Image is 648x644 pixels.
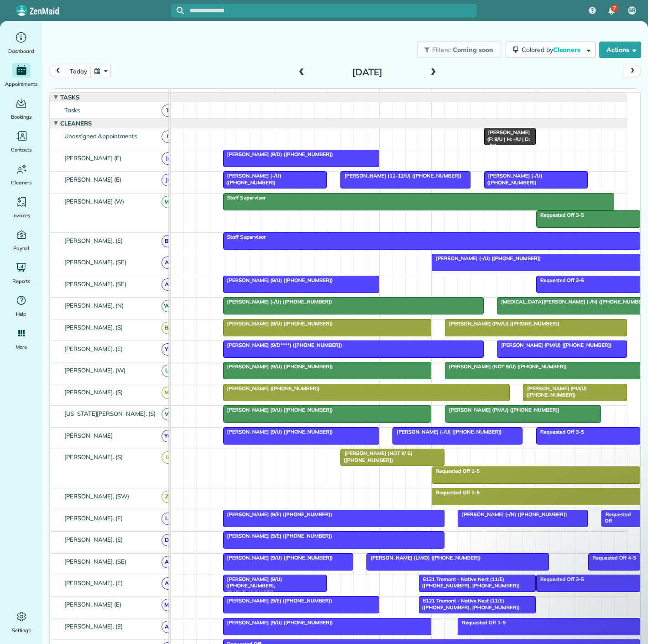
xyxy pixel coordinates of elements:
[162,513,174,525] span: L(
[63,345,125,352] span: [PERSON_NAME]. (E)
[63,302,125,309] span: [PERSON_NAME]. (N)
[536,576,585,582] span: Requested Off 3-5
[63,367,127,374] span: [PERSON_NAME]. (W)
[223,429,334,435] span: [PERSON_NAME] (9/U) ([PHONE_NUMBER])
[11,112,32,121] span: Bookings
[63,558,128,565] span: [PERSON_NAME]. (SE)
[4,227,39,253] a: Payroll
[536,212,585,218] span: Requested Off 3-5
[340,173,462,179] span: [PERSON_NAME] (11-12/U) ([PHONE_NUMBER])
[453,46,494,54] span: Coming soon
[49,65,67,77] button: prev
[8,47,34,56] span: Dashboard
[432,46,451,54] span: Filters:
[340,450,413,463] span: [PERSON_NAME] (NOT 9/ S) ([PHONE_NUMBER])
[16,342,27,351] span: More
[162,343,174,356] span: Y(
[63,388,125,396] span: [PERSON_NAME]. (S)
[223,597,333,604] span: [PERSON_NAME] (9/E) ([PHONE_NUMBER])
[162,387,174,399] span: M(
[4,194,39,220] a: Invoices
[4,129,39,154] a: Contacts
[5,79,38,89] span: Appointments
[601,511,631,524] span: Requested Off
[162,300,174,312] span: W(
[11,145,31,154] span: Contacts
[162,491,174,503] span: Z(
[63,132,139,140] span: Unassigned Appointments
[63,258,128,266] span: [PERSON_NAME]. (SE)
[4,609,39,635] a: Settings
[4,162,39,187] a: Cleaners
[223,619,334,626] span: [PERSON_NAME] (9/U) ([PHONE_NUMBER])
[275,91,296,98] span: 10am
[162,534,174,546] span: D(
[392,429,502,435] span: [PERSON_NAME] (-/U) ([PHONE_NUMBER])
[12,626,31,635] span: Settings
[223,194,267,201] span: Staff Supervisor
[162,174,174,186] span: J(
[4,260,39,286] a: Reports
[162,556,174,568] span: A(
[12,211,31,220] span: Invoices
[588,555,637,561] span: Requested Off 4-5
[63,176,123,183] span: [PERSON_NAME] (E)
[223,385,320,392] span: [PERSON_NAME] ([PHONE_NUMBER])
[162,152,174,165] span: J(
[223,511,333,518] span: [PERSON_NAME] (9/E) ([PHONE_NUMBER])
[63,410,157,417] span: [US_STATE][PERSON_NAME]. (S)
[12,277,31,286] span: Reports
[63,579,125,586] span: [PERSON_NAME]. (E)
[613,5,616,12] span: 7
[162,131,174,143] span: !
[223,234,267,240] span: Staff Supervisor
[536,277,585,283] span: Requested Off 3-5
[63,106,82,114] span: Tasks
[418,576,521,589] span: 6121 Tremont - Native Nest (11/E) ([PHONE_NUMBER], [PHONE_NUMBER])
[162,430,174,442] span: YC
[223,576,282,596] span: [PERSON_NAME] (9/U) ([PHONE_NUMBER], [PHONE_NUMBER])
[617,613,639,635] iframe: To enrich screen reader interactions, please activate Accessibility in Grammarly extension settings
[162,577,174,590] span: A(
[223,555,334,561] span: [PERSON_NAME] (9/U) ([PHONE_NUMBER])
[484,91,500,98] span: 2pm
[380,91,399,98] span: 12pm
[223,533,333,539] span: [PERSON_NAME] (9/E) ([PHONE_NUMBER])
[457,511,567,518] span: [PERSON_NAME] (-/N) ([PHONE_NUMBER])
[536,429,585,435] span: Requested Off 3-5
[506,42,596,58] button: Colored byCleaners
[223,407,334,413] span: [PERSON_NAME] (9/U) ([PHONE_NUMBER])
[432,91,448,98] span: 1pm
[63,237,125,244] span: [PERSON_NAME]. (E)
[328,91,348,98] span: 11am
[162,257,174,269] span: A(
[171,7,184,14] button: Focus search
[66,65,91,77] button: today
[629,7,635,14] span: SR
[4,30,39,56] a: Dashboard
[431,255,541,262] span: [PERSON_NAME] (-/U) ([PHONE_NUMBER])
[58,94,81,101] span: Tasks
[444,320,560,327] span: [PERSON_NAME] (PM/U) ([PHONE_NUMBER])
[223,277,334,283] span: [PERSON_NAME] (9/U) ([PHONE_NUMBER])
[366,555,481,561] span: [PERSON_NAME] (LM/D) ([PHONE_NUMBER])
[162,196,174,208] span: M(
[522,46,584,54] span: Colored by
[177,7,184,14] svg: Focus search
[162,235,174,247] span: B(
[162,621,174,633] span: A(
[63,198,126,205] span: [PERSON_NAME] (W)
[418,597,521,610] span: 6121 Tremont - Native Nest (11/E) ([PHONE_NUMBER], [PHONE_NUMBER])
[484,173,543,185] span: [PERSON_NAME] (-/U) ([PHONE_NUMBER])
[63,601,123,608] span: [PERSON_NAME] (E)
[223,91,240,98] span: 9am
[63,280,128,288] span: [PERSON_NAME]. (SE)
[63,154,123,162] span: [PERSON_NAME] (E)
[63,432,115,439] span: [PERSON_NAME]
[223,363,334,370] span: [PERSON_NAME] (9/U) ([PHONE_NUMBER])
[223,151,334,157] span: [PERSON_NAME] (9/D) ([PHONE_NUMBER])
[223,342,343,348] span: [PERSON_NAME] (9/D****) ([PHONE_NUMBER])
[162,278,174,291] span: A(
[162,599,174,611] span: M(
[444,363,567,370] span: [PERSON_NAME] (NOT 9/U) ([PHONE_NUMBER])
